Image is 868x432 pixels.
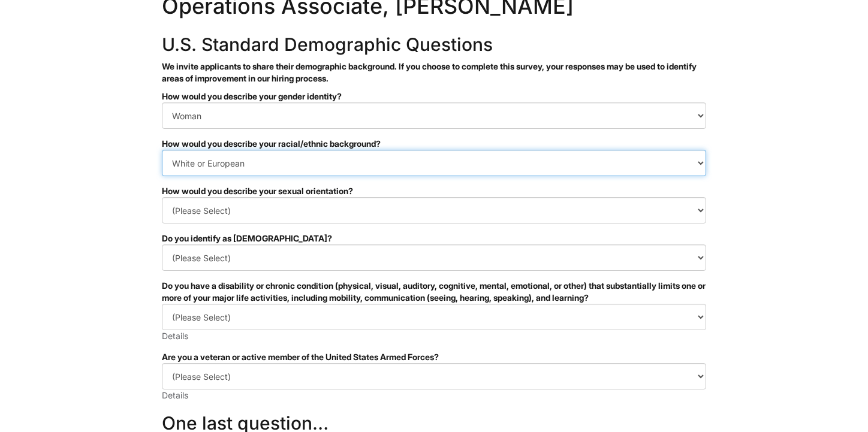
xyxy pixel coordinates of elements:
[162,150,706,176] select: How would you describe your racial/ethnic background?
[162,304,706,330] select: Do you have a disability or chronic condition (physical, visual, auditory, cognitive, mental, emo...
[162,185,706,197] div: How would you describe your sexual orientation?
[162,351,706,363] div: Are you a veteran or active member of the United States Armed Forces?
[162,280,706,304] div: Do you have a disability or chronic condition (physical, visual, auditory, cognitive, mental, emo...
[162,244,706,271] select: Do you identify as transgender?
[162,363,706,389] select: Are you a veteran or active member of the United States Armed Forces?
[162,102,706,129] select: How would you describe your gender identity?
[162,138,706,150] div: How would you describe your racial/ethnic background?
[162,232,706,244] div: Do you identify as [DEMOGRAPHIC_DATA]?
[162,197,706,223] select: How would you describe your sexual orientation?
[162,90,706,102] div: How would you describe your gender identity?
[162,331,188,341] a: Details
[162,390,188,400] a: Details
[162,35,706,55] h2: U.S. Standard Demographic Questions
[162,61,706,84] p: We invite applicants to share their demographic background. If you choose to complete this survey...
